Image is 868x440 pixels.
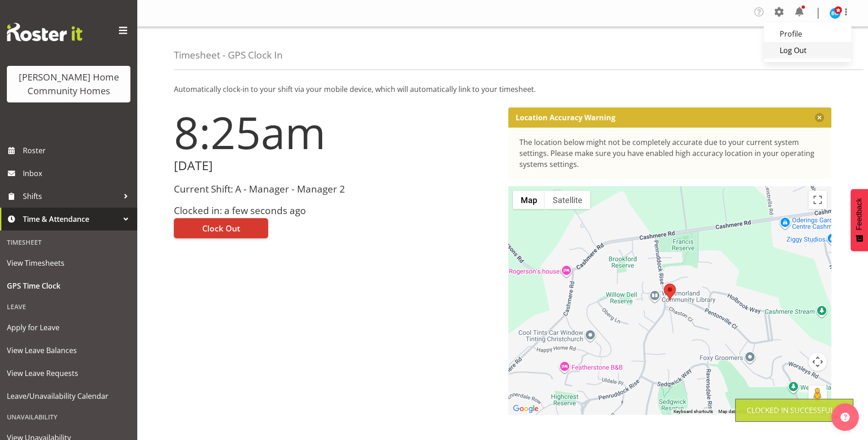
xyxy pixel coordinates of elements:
span: Shifts [23,189,119,203]
img: Google [511,403,541,415]
a: Apply for Leave [2,316,135,339]
span: Clock Out [202,222,240,234]
span: Roster [23,144,133,157]
div: The location below might not be completely accurate due to your current system settings. Please m... [519,137,821,170]
div: Clocked in Successfully [747,405,842,416]
img: help-xxl-2.png [841,413,850,422]
a: View Leave Balances [2,339,135,362]
button: Close message [815,113,824,122]
div: [PERSON_NAME] Home Community Homes [16,70,121,98]
span: GPS Time Clock [7,279,130,293]
h4: Timesheet - GPS Clock In [174,50,283,60]
span: View Leave Requests [7,366,130,380]
span: Leave/Unavailability Calendar [7,389,130,403]
a: View Leave Requests [2,362,135,385]
img: barbara-dunlop8515.jpg [830,8,841,19]
span: Time & Attendance [23,212,119,226]
div: Unavailability [2,408,135,426]
span: View Timesheets [7,256,130,270]
a: Open this area in Google Maps (opens a new window) [511,403,541,415]
a: GPS Time Clock [2,274,135,297]
span: Inbox [23,166,133,180]
button: Clock Out [174,218,268,238]
h3: Clocked in: a few seconds ago [174,205,497,216]
button: Drag Pegman onto the map to open Street View [809,386,827,404]
button: Keyboard shortcuts [674,408,713,415]
button: Show street map [513,191,545,209]
span: Map data ©2025 Google [718,409,768,414]
span: Apply for Leave [7,321,130,334]
a: Profile [764,26,852,42]
h2: [DATE] [174,159,497,173]
span: Feedback [855,198,863,230]
a: Leave/Unavailability Calendar [2,385,135,408]
p: Automatically clock-in to your shift via your mobile device, which will automatically link to you... [174,84,831,95]
div: Timesheet [2,233,135,252]
h1: 8:25am [174,107,497,157]
button: Show satellite imagery [545,191,590,209]
h3: Current Shift: A - Manager - Manager 2 [174,184,497,194]
button: Map camera controls [809,353,827,371]
p: Location Accuracy Warning [516,113,615,122]
img: Rosterit website logo [7,23,82,41]
a: View Timesheets [2,252,135,274]
button: Toggle fullscreen view [809,191,827,209]
div: Leave [2,297,135,316]
a: Log Out [764,42,852,59]
span: View Leave Balances [7,343,130,357]
button: Feedback - Show survey [851,189,868,251]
